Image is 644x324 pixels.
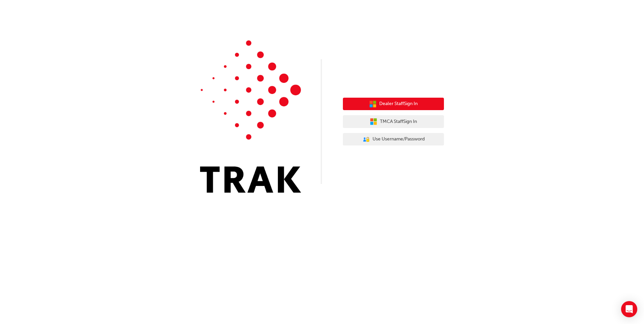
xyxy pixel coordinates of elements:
[380,118,417,126] span: TMCA Staff Sign In
[343,133,444,146] button: Use Username/Password
[621,301,637,317] div: Open Intercom Messenger
[343,98,444,110] button: Dealer StaffSign In
[343,115,444,128] button: TMCA StaffSign In
[379,100,418,108] span: Dealer Staff Sign In
[373,135,425,143] span: Use Username/Password
[200,40,301,193] img: Trak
